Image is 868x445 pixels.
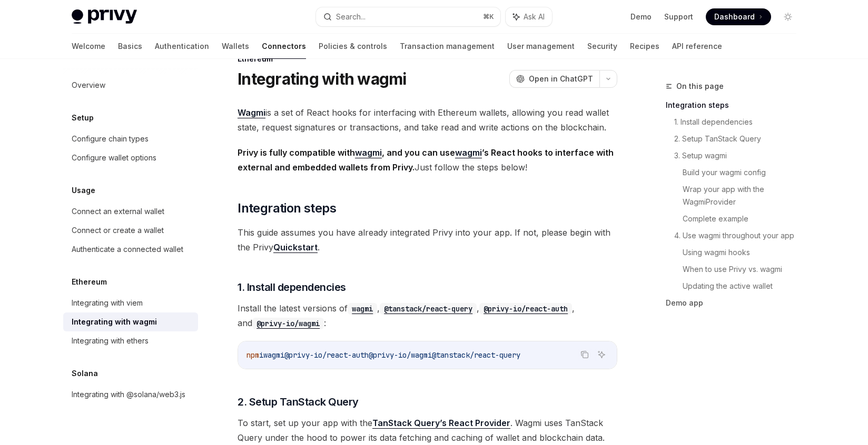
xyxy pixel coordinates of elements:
div: Integrating with ethers [72,335,149,347]
a: Basics [118,34,142,59]
a: @privy-io/react-auth [479,303,572,313]
button: Ask AI [595,348,608,361]
div: Overview [72,79,105,92]
a: API reference [672,34,722,59]
a: 1. Install dependencies [674,114,805,130]
a: 2. Setup TanStack Query [674,130,805,147]
a: Connectors [262,34,306,59]
a: Integrating with @solana/web3.js [63,385,198,404]
a: Updating the active wallet [683,278,805,295]
span: Dashboard [714,12,755,22]
a: Wrap your app with the WagmiProvider [683,181,805,210]
a: Configure wallet options [63,148,198,167]
h5: Usage [72,184,95,197]
a: Support [664,12,693,22]
span: npm [246,350,259,360]
span: i [259,350,263,360]
code: wagmi [348,303,377,315]
div: Integrating with viem [72,297,143,309]
a: wagmi [348,303,377,313]
code: @tanstack/react-query [380,303,477,315]
a: Authentication [155,34,209,59]
a: @tanstack/react-query [380,303,477,313]
code: @privy-io/wagmi [252,318,324,329]
span: @privy-io/wagmi [369,350,432,360]
span: @tanstack/react-query [432,350,520,360]
strong: Privy is fully compatible with , and you can use ’s React hooks to interface with external and em... [238,147,614,173]
div: Search... [336,11,366,23]
a: Configure chain types [63,129,198,148]
img: light logo [72,9,137,24]
a: Wallets [222,34,249,59]
button: Open in ChatGPT [509,70,599,88]
a: TanStack Query’s React Provider [372,418,510,429]
button: Ask AI [506,7,552,26]
h5: Ethereum [72,276,107,288]
span: ⌘ K [483,13,494,21]
div: Authenticate a connected wallet [72,243,183,256]
a: Recipes [630,34,659,59]
span: @privy-io/react-auth [284,350,369,360]
a: Integrating with viem [63,294,198,312]
a: Authenticate a connected wallet [63,240,198,259]
a: Integration steps [666,97,805,114]
span: Integration steps [238,200,336,217]
div: Connect an external wallet [72,205,164,218]
span: wagmi [263,350,284,360]
span: To start, set up your app with the . Wagmi uses TanStack Query under the hood to power its data f... [238,416,617,445]
a: Using wagmi hooks [683,244,805,261]
h5: Setup [72,112,94,124]
span: On this page [676,80,724,93]
span: Ask AI [524,12,545,22]
a: wagmi [455,147,482,158]
a: @privy-io/wagmi [252,318,324,328]
a: Welcome [72,34,105,59]
a: Security [587,34,617,59]
button: Toggle dark mode [780,8,796,25]
h5: Solana [72,367,98,380]
button: Search...⌘K [316,7,500,26]
a: Integrating with wagmi [63,312,198,331]
a: 3. Setup wagmi [674,147,805,164]
a: Transaction management [400,34,495,59]
span: Just follow the steps below! [238,145,617,175]
a: Policies & controls [319,34,387,59]
div: Configure wallet options [72,151,156,164]
a: Demo app [666,295,805,311]
h1: Integrating with wagmi [238,69,407,88]
a: Build your wagmi config [683,164,805,181]
a: When to use Privy vs. wagmi [683,261,805,278]
a: Dashboard [706,8,771,25]
div: Configure chain types [72,133,149,145]
div: Ethereum [238,54,617,64]
a: 4. Use wagmi throughout your app [674,227,805,244]
div: Connect or create a wallet [72,224,164,237]
a: Connect or create a wallet [63,221,198,240]
button: Copy the contents from the code block [578,348,591,361]
a: wagmi [355,147,382,158]
span: is a set of React hooks for interfacing with Ethereum wallets, allowing you read wallet state, re... [238,105,617,135]
a: Quickstart [273,242,318,253]
span: 2. Setup TanStack Query [238,395,359,409]
span: Install the latest versions of , , , and : [238,301,617,330]
a: Complete example [683,210,805,227]
a: Connect an external wallet [63,202,198,221]
code: @privy-io/react-auth [479,303,572,315]
div: Integrating with @solana/web3.js [72,388,185,401]
a: Wagmi [238,107,265,118]
a: Overview [63,76,198,95]
a: Demo [630,12,652,22]
span: Open in ChatGPT [529,74,593,84]
span: 1. Install dependencies [238,280,346,295]
a: User management [507,34,575,59]
a: Integrating with ethers [63,331,198,350]
div: Integrating with wagmi [72,316,157,328]
span: This guide assumes you have already integrated Privy into your app. If not, please begin with the... [238,225,617,255]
